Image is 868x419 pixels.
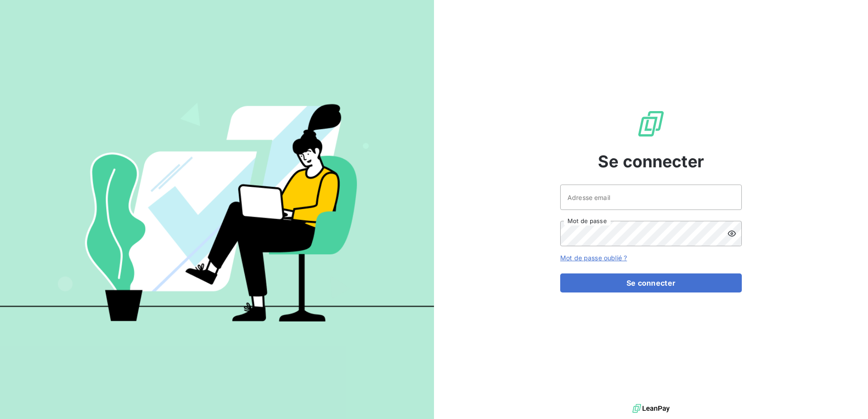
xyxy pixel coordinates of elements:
[598,149,704,174] span: Se connecter
[560,273,742,292] button: Se connecter
[632,402,670,415] img: logo
[560,254,627,262] a: Mot de passe oublié ?
[636,109,666,138] img: Logo LeanPay
[560,185,742,210] input: placeholder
